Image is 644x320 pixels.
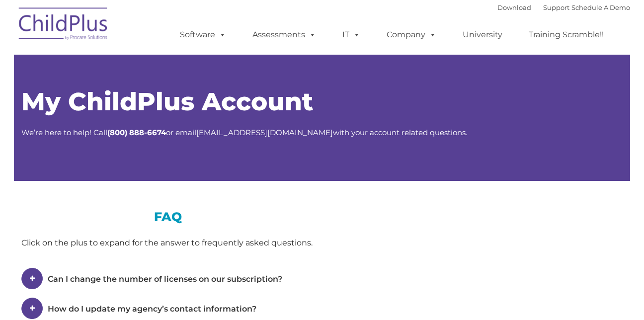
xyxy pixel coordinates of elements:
font: | [497,3,630,11]
a: [EMAIL_ADDRESS][DOMAIN_NAME] [196,128,333,137]
h3: FAQ [21,211,315,223]
span: Can I change the number of licenses on our subscription? [48,274,282,284]
a: Support [543,3,569,11]
img: ChildPlus by Procare Solutions [14,0,113,50]
span: How do I update my agency’s contact information? [48,304,256,314]
a: Software [170,25,236,45]
a: Assessments [242,25,326,45]
a: Download [497,3,531,11]
span: We’re here to help! Call or email with your account related questions. [21,128,467,137]
a: Training Scramble!! [519,25,614,45]
div: Click on the plus to expand for the answer to frequently asked questions. [21,236,315,250]
strong: 800) 888-6674 [110,128,166,137]
strong: ( [107,128,110,137]
a: Company [377,25,446,45]
a: Schedule A Demo [571,3,630,11]
a: IT [332,25,370,45]
a: University [453,25,512,45]
span: My ChildPlus Account [21,86,313,117]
